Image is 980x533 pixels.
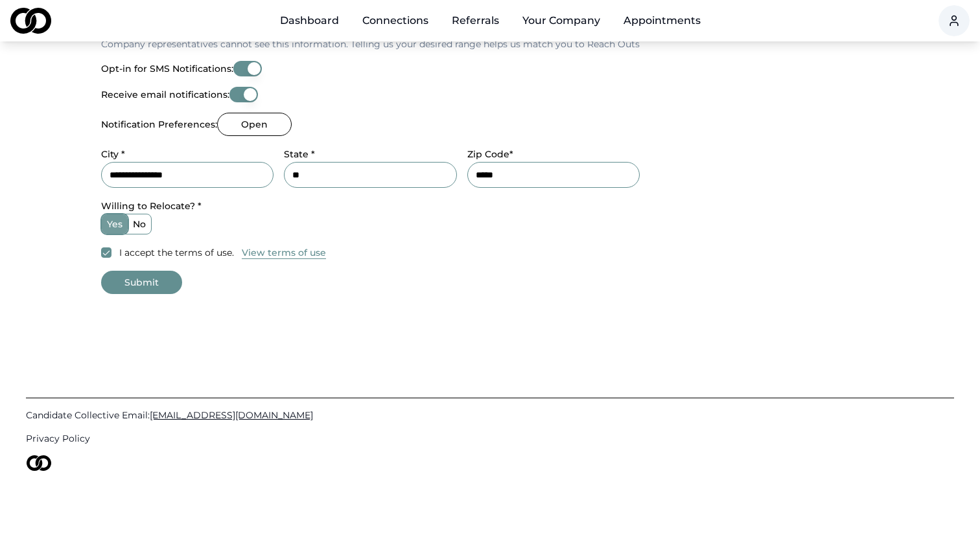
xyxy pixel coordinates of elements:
[128,214,151,234] label: no
[284,148,315,160] label: State *
[119,246,234,259] label: I accept the terms of use.
[270,8,349,34] a: Dashboard
[101,38,640,51] p: Company representatives cannot see this information. Telling us your desired range helps us match...
[270,8,711,34] nav: Main
[101,90,229,99] label: Receive email notifications:
[352,8,439,34] a: Connections
[26,409,954,422] a: Candidate Collective Email:[EMAIL_ADDRESS][DOMAIN_NAME]
[512,8,611,34] button: Your Company
[217,113,292,136] button: Open
[102,214,128,234] label: yes
[26,455,52,471] img: logo
[101,148,125,160] label: City *
[101,120,217,129] label: Notification Preferences:
[467,148,513,160] label: Zip Code*
[150,409,313,421] span: [EMAIL_ADDRESS][DOMAIN_NAME]
[101,64,233,73] label: Opt-in for SMS Notifications:
[26,432,954,445] a: Privacy Policy
[242,246,326,259] button: View terms of use
[101,271,182,294] button: Submit
[101,200,202,212] label: Willing to Relocate? *
[242,245,326,260] a: View terms of use
[613,8,711,34] a: Appointments
[441,8,509,34] a: Referrals
[10,8,51,34] img: logo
